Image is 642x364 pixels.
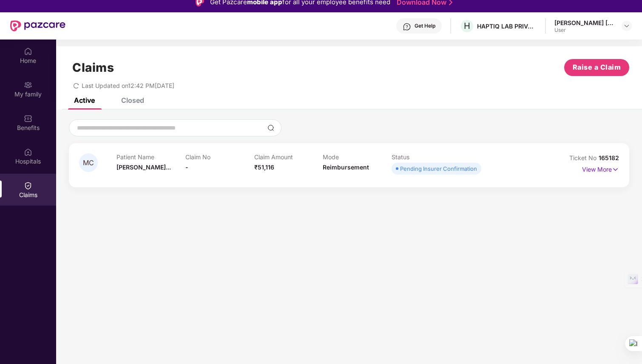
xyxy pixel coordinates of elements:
div: Get Help [415,23,435,29]
img: svg+xml;base64,PHN2ZyBpZD0iQmVuZWZpdHMiIHhtbG5zPSJodHRwOi8vd3d3LnczLm9yZy8yMDAwL3N2ZyIgd2lkdGg9Ij... [24,114,32,123]
img: svg+xml;base64,PHN2ZyBpZD0iSG9zcGl0YWxzIiB4bWxucz0iaHR0cDovL3d3dy53My5vcmcvMjAwMC9zdmciIHdpZHRoPS... [24,148,32,156]
div: [PERSON_NAME] [PERSON_NAME] Chandarki [554,19,614,27]
img: svg+xml;base64,PHN2ZyB3aWR0aD0iMjAiIGhlaWdodD0iMjAiIHZpZXdCb3g9IjAgMCAyMCAyMCIgZmlsbD0ibm9uZSIgeG... [24,81,32,89]
img: svg+xml;base64,PHN2ZyB4bWxucz0iaHR0cDovL3d3dy53My5vcmcvMjAwMC9zdmciIHdpZHRoPSIxNyIgaGVpZ2h0PSIxNy... [612,165,619,174]
span: redo [73,82,79,89]
button: Raise a Claim [564,59,629,76]
span: ₹51,116 [254,164,274,171]
span: [PERSON_NAME]... [116,164,171,171]
img: svg+xml;base64,PHN2ZyBpZD0iRHJvcGRvd24tMzJ4MzIiIHhtbG5zPSJodHRwOi8vd3d3LnczLm9yZy8yMDAwL3N2ZyIgd2... [623,23,630,29]
span: H [464,21,470,31]
span: - [185,164,188,171]
div: User [554,27,614,34]
p: Mode [323,153,392,161]
img: svg+xml;base64,PHN2ZyBpZD0iQ2xhaW0iIHhtbG5zPSJodHRwOi8vd3d3LnczLm9yZy8yMDAwL3N2ZyIgd2lkdGg9IjIwIi... [24,181,32,190]
span: MC [83,159,94,166]
img: svg+xml;base64,PHN2ZyBpZD0iU2VhcmNoLTMyeDMyIiB4bWxucz0iaHR0cDovL3d3dy53My5vcmcvMjAwMC9zdmciIHdpZH... [267,124,274,131]
div: Closed [121,96,144,104]
span: Raise a Claim [573,62,621,73]
span: Reimbursement [323,164,369,171]
p: View More [582,163,619,174]
div: Pending Insurer Confirmation [400,164,477,173]
p: Patient Name [116,153,185,161]
p: Status [392,153,460,161]
span: 165182 [599,154,619,161]
img: New Pazcare Logo [10,20,65,31]
div: Active [74,96,95,104]
img: svg+xml;base64,PHN2ZyBpZD0iSG9tZSIgeG1sbnM9Imh0dHA6Ly93d3cudzMub3JnLzIwMDAvc3ZnIiB3aWR0aD0iMjAiIG... [24,47,32,56]
h1: Claims [72,60,114,75]
p: Claim No [185,153,254,161]
img: svg+xml;base64,PHN2ZyBpZD0iSGVscC0zMngzMiIgeG1sbnM9Imh0dHA6Ly93d3cudzMub3JnLzIwMDAvc3ZnIiB3aWR0aD... [403,23,411,31]
p: Claim Amount [254,153,323,161]
span: Last Updated on 12:42 PM[DATE] [82,82,174,89]
div: HAPTIQ LAB PRIVATE LIMITED [477,22,537,30]
span: Ticket No [569,154,599,161]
